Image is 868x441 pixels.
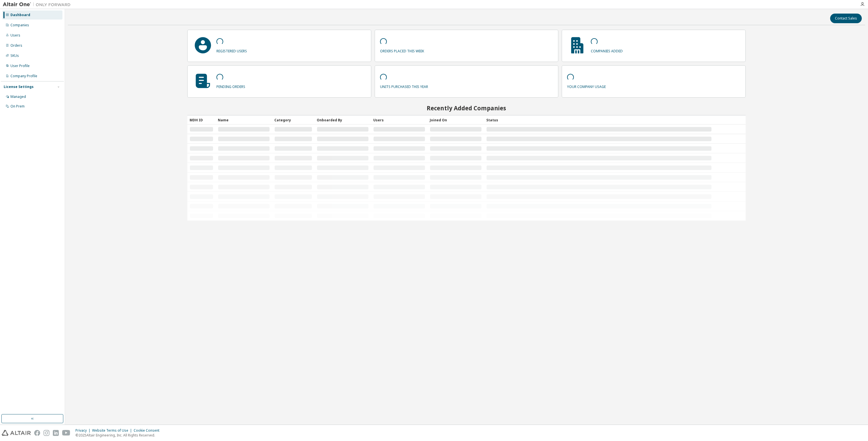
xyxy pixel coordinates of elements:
[373,115,425,124] div: Users
[44,430,49,436] img: instagram.svg
[3,2,73,7] img: Altair One
[10,13,30,17] div: Dashboard
[10,64,30,68] div: User Profile
[567,83,606,89] p: your company usage
[591,47,623,53] p: companies added
[10,23,29,27] div: Companies
[380,83,428,89] p: units purchased this year
[75,433,163,438] p: © 2025 Altair Engineering, Inc. All Rights Reserved.
[274,115,312,124] div: Category
[62,430,70,436] img: youtube.svg
[190,115,213,124] div: MDH ID
[10,33,20,38] div: Users
[10,53,19,58] div: SKUs
[2,430,31,436] img: altair_logo.svg
[830,14,862,23] button: Contact Sales
[218,115,270,124] div: Name
[92,428,134,433] div: Website Terms of Use
[10,104,25,109] div: On Prem
[53,430,59,436] img: linkedin.svg
[10,43,22,48] div: Orders
[187,104,745,112] h2: Recently Added Companies
[486,115,711,124] div: Status
[10,94,26,99] div: Managed
[216,83,245,89] p: pending orders
[430,115,482,124] div: Joined On
[34,430,40,436] img: facebook.svg
[4,85,34,89] div: License Settings
[380,47,424,53] p: orders placed this week
[10,74,37,78] div: Company Profile
[134,428,163,433] div: Cookie Consent
[216,47,247,53] p: registered users
[317,115,369,124] div: Onboarded By
[75,428,92,433] div: Privacy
